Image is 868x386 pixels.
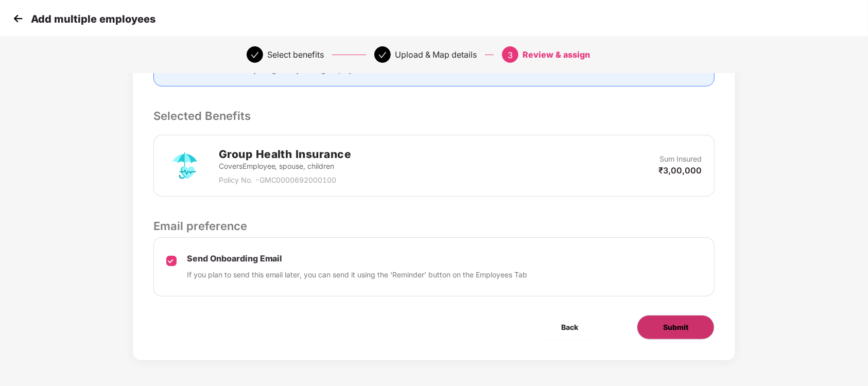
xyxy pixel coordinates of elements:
[187,253,528,264] p: Send Onboarding Email
[251,51,259,59] span: check
[395,46,477,63] div: Upload & Map details
[187,269,528,280] p: If you plan to send this email later, you can send it using the ‘Reminder’ button on the Employee...
[219,174,352,186] p: Policy No. - GMC0000692000100
[523,46,590,63] div: Review & assign
[219,146,352,163] h2: Group Health Insurance
[153,217,715,235] p: Email preference
[166,147,203,184] img: svg+xml;base64,PHN2ZyB4bWxucz0iaHR0cDovL3d3dy53My5vcmcvMjAwMC9zdmciIHdpZHRoPSI3MiIgaGVpZ2h0PSI3Mi...
[508,50,513,60] span: 3
[31,13,155,25] p: Add multiple employees
[659,153,702,165] p: Sum Insured
[378,51,387,59] span: check
[658,165,702,176] p: ₹3,00,000
[153,107,715,125] p: Selected Benefits
[561,322,578,333] span: Back
[637,315,715,340] button: Submit
[10,11,26,26] img: svg+xml;base64,PHN2ZyB4bWxucz0iaHR0cDovL3d3dy53My5vcmcvMjAwMC9zdmciIHdpZHRoPSIzMCIgaGVpZ2h0PSIzMC...
[535,315,604,340] button: Back
[663,322,688,333] span: Submit
[219,161,352,172] p: Covers Employee, spouse, children
[267,46,324,63] div: Select benefits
